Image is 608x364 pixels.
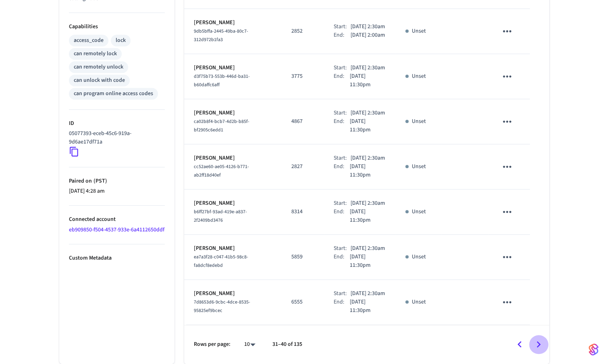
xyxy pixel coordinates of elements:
p: 8314 [291,208,314,216]
div: Start: [334,154,351,162]
p: [PERSON_NAME] [194,199,272,208]
div: can remotely unlock [74,63,123,71]
div: access_code [74,36,104,45]
div: can unlock with code [74,76,125,85]
p: 2827 [291,162,314,171]
div: End: [334,298,350,315]
p: Unset [412,162,426,171]
span: 7d8653d6-9cbc-4dce-8535-95825ef9bcec [194,299,250,314]
p: [DATE] 2:30am [351,154,385,162]
div: Start: [334,109,351,117]
div: End: [334,31,351,40]
div: lock [116,36,126,45]
p: Unset [412,72,426,81]
p: 4867 [291,117,314,126]
div: End: [334,208,350,225]
span: ( PST ) [92,177,107,185]
div: End: [334,117,350,134]
span: 9db5bffa-2445-49ba-80c7-312d972b1fa3 [194,28,248,43]
span: d3f75b73-553b-446d-ba31-b60daffc6aff [194,73,250,88]
div: Start: [334,244,351,253]
p: [DATE] 11:30pm [350,72,386,89]
p: Custom Metadata [69,254,165,262]
p: ID [69,119,165,128]
span: b6ff27bf-93ad-419e-a837-2f2409bd3476 [194,208,247,224]
p: [PERSON_NAME] [194,244,272,253]
p: [PERSON_NAME] [194,289,272,298]
p: [DATE] 2:30am [351,199,385,208]
p: [DATE] 11:30pm [350,162,386,179]
p: [DATE] 2:30am [351,244,385,253]
p: [DATE] 2:30am [351,289,385,298]
p: Connected account [69,215,165,224]
div: End: [334,72,350,89]
p: [DATE] 2:30am [351,23,385,31]
div: Start: [334,23,351,31]
p: Unset [412,117,426,126]
p: [DATE] 11:30pm [350,298,386,315]
p: [PERSON_NAME] [194,154,272,162]
p: Unset [412,253,426,261]
div: can program online access codes [74,89,153,98]
p: [DATE] 11:30pm [350,253,386,270]
p: Unset [412,27,426,35]
div: can remotely lock [74,50,117,58]
p: [DATE] 4:28 am [69,187,165,196]
span: cc52ae60-ae05-4126-b771-ab2ff18d40ef [194,163,249,179]
p: 6555 [291,298,314,306]
p: [DATE] 11:30pm [350,117,386,134]
p: [PERSON_NAME] [194,19,272,27]
div: End: [334,253,350,270]
p: [DATE] 2:30am [351,64,385,72]
p: 31–40 of 135 [272,340,302,349]
button: Go to next page [529,335,548,354]
button: Go to previous page [510,335,529,354]
p: 2852 [291,27,314,35]
span: ca02b8f4-bcb7-4d2b-b85f-bf2905c6edd1 [194,118,249,133]
p: Paired on [69,177,165,185]
p: 05077393-eceb-45c6-919a-9d6ae17df71a [69,129,162,146]
div: 10 [240,339,259,350]
img: SeamLogoGradient.69752ec5.svg [589,343,598,356]
div: Start: [334,199,351,208]
p: Unset [412,298,426,306]
p: [DATE] 11:30pm [350,208,386,225]
p: [DATE] 2:30am [351,109,385,117]
p: [PERSON_NAME] [194,64,272,72]
div: End: [334,162,350,179]
p: 5859 [291,253,314,261]
p: [DATE] 2:00am [351,31,385,40]
a: eb909850-f504-4537-933e-6a4112650ddf [69,226,164,234]
p: 3775 [291,72,314,81]
p: Capabilities [69,23,165,31]
p: Rows per page: [194,340,230,349]
div: Start: [334,289,351,298]
p: [PERSON_NAME] [194,109,272,117]
p: Unset [412,208,426,216]
div: Start: [334,64,351,72]
span: ea7a3f28-c047-41b5-98c8-fa8dcf8edebd [194,254,248,269]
